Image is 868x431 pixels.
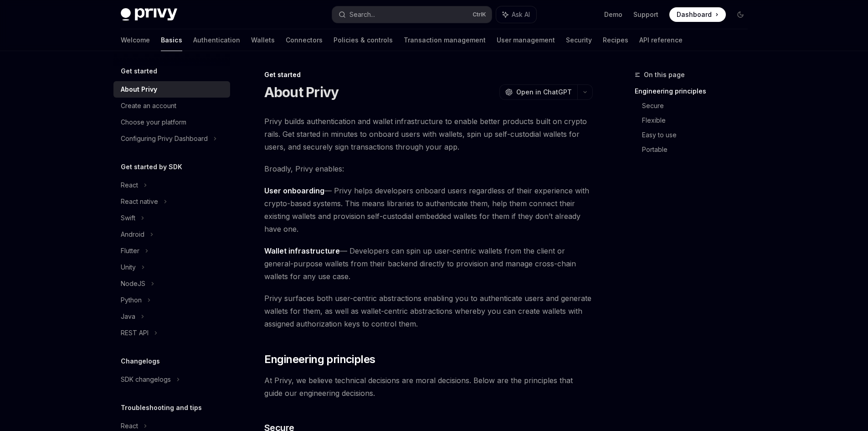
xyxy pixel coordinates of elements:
[264,246,340,255] strong: Wallet infrastructure
[121,262,136,273] div: Unity
[264,70,593,79] div: Get started
[121,229,144,240] div: Android
[121,100,176,111] div: Create an account
[113,81,230,98] a: About Privy
[121,180,138,191] div: React
[473,11,486,18] span: Ctrl K
[264,292,593,330] span: Privy surfaces both user-centric abstractions enabling you to authenticate users and generate wal...
[334,29,393,51] a: Policies & controls
[512,10,530,19] span: Ask AI
[264,186,324,195] strong: User onboarding
[121,213,135,223] div: Swift
[635,84,755,99] a: Engineering principles
[286,29,323,51] a: Connectors
[121,278,145,289] div: NodeJS
[264,244,593,283] span: — Developers can spin up user-centric wallets from the client or general-purpose wallets from the...
[121,84,157,95] div: About Privy
[121,295,142,306] div: Python
[642,99,755,113] a: Secure
[497,29,555,51] a: User management
[264,115,593,153] span: Privy builds authentication and wallet infrastructure to enable better products built on crypto r...
[251,29,275,51] a: Wallets
[516,88,572,97] span: Open in ChatGPT
[264,84,339,100] h1: About Privy
[121,8,177,21] img: dark logo
[121,29,150,51] a: Welcome
[349,9,375,20] div: Search...
[121,245,139,256] div: Flutter
[121,161,182,172] h5: Get started by SDK
[113,114,230,130] a: Choose your platform
[669,7,726,22] a: Dashboard
[733,7,748,22] button: Toggle dark mode
[121,356,160,367] h5: Changelogs
[264,352,375,367] span: Engineering principles
[642,113,755,128] a: Flexible
[566,29,592,51] a: Security
[642,142,755,157] a: Portable
[193,29,240,51] a: Authentication
[603,29,628,51] a: Recipes
[677,10,712,19] span: Dashboard
[633,10,658,19] a: Support
[639,29,683,51] a: API reference
[642,128,755,142] a: Easy to use
[121,196,158,207] div: React native
[121,374,171,385] div: SDK changelogs
[499,84,577,100] button: Open in ChatGPT
[113,98,230,114] a: Create an account
[644,69,685,80] span: On this page
[121,117,186,128] div: Choose your platform
[121,402,202,413] h5: Troubleshooting and tips
[121,66,157,77] h5: Get started
[404,29,486,51] a: Transaction management
[121,327,149,338] div: REST API
[332,6,492,23] button: Search...CtrlK
[264,184,593,235] span: — Privy helps developers onboard users regardless of their experience with crypto-based systems. ...
[161,29,182,51] a: Basics
[121,133,208,144] div: Configuring Privy Dashboard
[264,374,593,400] span: At Privy, we believe technical decisions are moral decisions. Below are the principles that guide...
[604,10,622,19] a: Demo
[121,311,135,322] div: Java
[264,162,593,175] span: Broadly, Privy enables:
[496,6,536,23] button: Ask AI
